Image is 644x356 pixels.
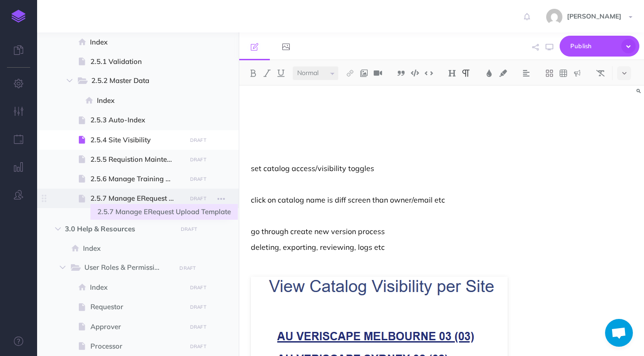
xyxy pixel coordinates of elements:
[573,70,581,77] img: Callout dropdown menu button
[65,223,172,235] span: 3.0 Help & Resources
[12,10,26,23] img: logo-mark.svg
[90,282,183,293] span: Index
[90,56,183,67] span: 2.5.1 Validation
[397,70,405,77] img: Blockquote button
[186,135,210,146] button: DRAFT
[190,157,206,163] small: DRAFT
[546,9,562,25] img: 743f3ee6f9f80ed2ad13fd650e81ed88.jpg
[91,75,169,87] span: 2.5.2 Master Data
[374,70,382,77] img: Add video button
[251,226,632,237] p: go through create new version process
[249,70,257,77] img: Bold button
[186,322,210,332] button: DRAFT
[90,154,183,165] span: 2.5.5 Requistion Maintenance
[190,304,206,310] small: DRAFT
[90,301,183,312] span: Requestor
[186,174,210,184] button: DRAFT
[277,70,285,77] img: Underline button
[448,70,456,77] img: Headings dropdown button
[90,341,183,352] span: Processor
[190,343,206,350] small: DRAFT
[411,70,419,76] img: Code block button
[190,137,206,143] small: DRAFT
[596,70,605,77] img: Clear styles button
[190,324,206,330] small: DRAFT
[251,242,632,253] p: deleting, exporting, reviewing, logs etc
[90,193,183,204] span: 2.5.7 Manage ERequest Upload Template
[560,36,639,57] button: Publish
[251,194,632,205] p: click on catalog name is diff screen than owner/email etc
[186,282,210,293] button: DRAFT
[263,70,271,77] img: Italic button
[97,95,183,106] span: Index
[186,302,210,312] button: DRAFT
[186,193,210,204] button: DRAFT
[90,173,183,184] span: 2.5.6 Manage Training Videos
[251,163,632,174] p: set catalog access/visibility toggles
[190,176,206,182] small: DRAFT
[425,70,433,76] img: Inline code button
[90,114,183,126] span: 2.5.3 Auto-Index
[90,37,183,48] span: Index
[90,134,183,146] span: 2.5.4 Site Visibility
[499,70,507,77] img: Text background color button
[178,224,201,235] button: DRAFT
[90,321,183,332] span: Approver
[190,285,206,291] small: DRAFT
[522,70,530,77] img: Alignment dropdown menu button
[190,196,206,202] small: DRAFT
[559,70,567,77] img: Create table button
[562,12,626,20] span: [PERSON_NAME]
[346,70,354,77] img: Link button
[485,70,493,77] img: Text color button
[176,263,199,273] button: DRAFT
[360,70,368,77] img: Add image button
[83,243,183,254] span: Index
[570,39,617,53] span: Publish
[462,70,470,77] img: Paragraph button
[179,265,196,271] small: DRAFT
[186,154,210,165] button: DRAFT
[186,341,210,352] button: DRAFT
[605,319,633,347] a: Open chat
[84,262,169,274] span: User Roles & Permissions
[181,226,197,232] small: DRAFT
